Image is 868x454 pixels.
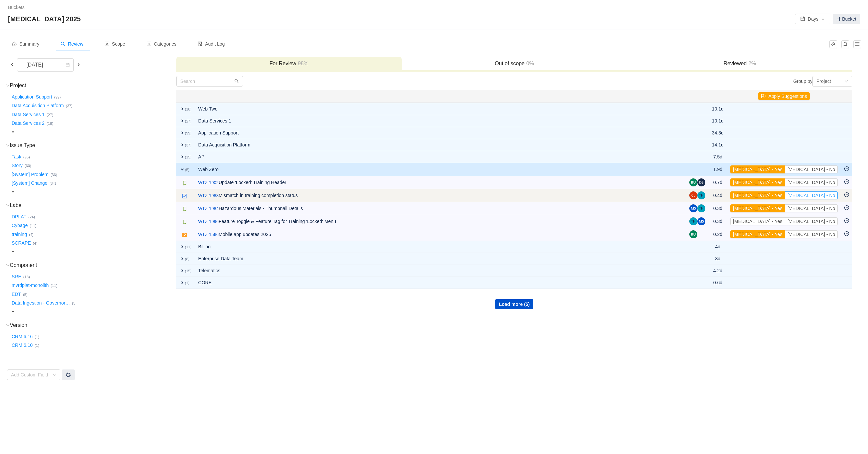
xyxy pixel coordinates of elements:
[689,217,697,225] img: TH
[6,144,10,147] i: icon: down
[182,219,187,225] img: 10615
[180,118,185,123] span: expand
[51,284,57,288] small: (11)
[709,189,727,202] td: 0.4d
[709,176,727,189] td: 0.7d
[10,211,28,222] button: DPLAT
[180,106,185,112] span: expand
[185,245,192,249] small: (11)
[709,115,727,127] td: 10.1d
[495,299,534,309] button: Load more (5)
[195,163,686,176] td: Web Zero
[10,271,23,282] button: SRE
[730,230,785,238] button: [MEDICAL_DATA] - Yes
[198,41,225,47] span: Audit Log
[25,164,31,168] small: (60)
[730,191,785,199] button: [MEDICAL_DATA] - Yes
[709,139,727,151] td: 14.1d
[195,253,686,265] td: Enterprise Data Team
[730,165,785,173] button: [MEDICAL_DATA] - Yes
[10,340,35,351] button: CRM 6.10
[52,373,56,377] i: icon: down
[234,79,239,84] i: icon: search
[11,371,49,378] div: Add Custom Field
[10,229,29,240] button: training
[758,92,810,100] button: icon: flagApply Suggestions
[49,181,56,185] small: (34)
[525,61,534,66] span: 0%
[61,42,65,46] i: icon: search
[844,192,849,197] i: icon: minus-circle
[185,168,190,172] small: (5)
[10,331,35,342] button: CRM 6.16
[35,335,39,339] small: (1)
[10,202,176,209] h3: Label
[709,163,727,176] td: 1.9d
[23,155,30,159] small: (95)
[195,103,686,115] td: Web Two
[182,180,187,186] img: 10615
[180,256,185,261] span: expand
[195,277,686,289] td: CORE
[33,241,38,245] small: (4)
[785,217,838,225] button: [MEDICAL_DATA] - No
[185,119,192,123] small: (27)
[198,205,219,212] a: WTZ-1984
[195,127,686,139] td: Application Support
[405,60,624,67] h3: Out of scope
[12,41,39,47] span: Summary
[10,129,16,134] span: expand
[10,101,66,111] button: Data Acquisition Platform
[785,230,838,238] button: [MEDICAL_DATA] - No
[180,268,185,273] span: expand
[66,63,70,68] i: icon: calendar
[709,215,727,228] td: 0.3d
[10,142,176,149] h3: Issue Type
[195,202,686,215] td: Hazardous Materials - Thumbnail Details
[10,289,23,300] button: EDT
[185,131,192,135] small: (99)
[182,232,187,238] img: 11701
[198,218,219,225] a: WTZ-1996
[709,277,727,289] td: 0.6d
[785,178,838,186] button: [MEDICAL_DATA] - No
[30,224,36,228] small: (11)
[195,265,686,277] td: Telematics
[10,82,176,89] h3: Project
[709,151,727,163] td: 7.5d
[12,42,17,46] i: icon: home
[844,205,849,210] i: icon: minus-circle
[21,59,50,71] div: [DATE]
[198,42,202,46] i: icon: audit
[833,14,860,24] a: Bucket
[709,103,727,115] td: 10.1d
[10,178,49,189] button: [System] Change
[147,42,151,46] i: icon: profile
[180,280,185,285] span: expand
[709,228,727,241] td: 0.2d
[6,324,10,327] i: icon: down
[180,154,185,159] span: expand
[105,41,125,47] span: Scope
[8,5,25,10] a: Buckets
[816,76,831,86] div: Project
[785,204,838,212] button: [MEDICAL_DATA] - No
[23,293,28,297] small: (5)
[105,42,109,46] i: icon: control
[709,202,727,215] td: 0.3d
[195,241,686,253] td: Billing
[185,107,192,111] small: (18)
[709,241,727,253] td: 4d
[10,160,25,171] button: Story
[844,231,849,236] i: icon: minus-circle
[844,79,848,84] i: icon: down
[182,193,187,199] img: 10618
[185,257,190,261] small: (8)
[10,220,30,231] button: Cybage
[10,322,176,329] h3: Version
[198,179,219,186] a: WTZ-1902
[709,127,727,139] td: 34.3d
[6,204,10,207] i: icon: down
[730,178,785,186] button: [MEDICAL_DATA] - Yes
[514,76,852,87] div: Group by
